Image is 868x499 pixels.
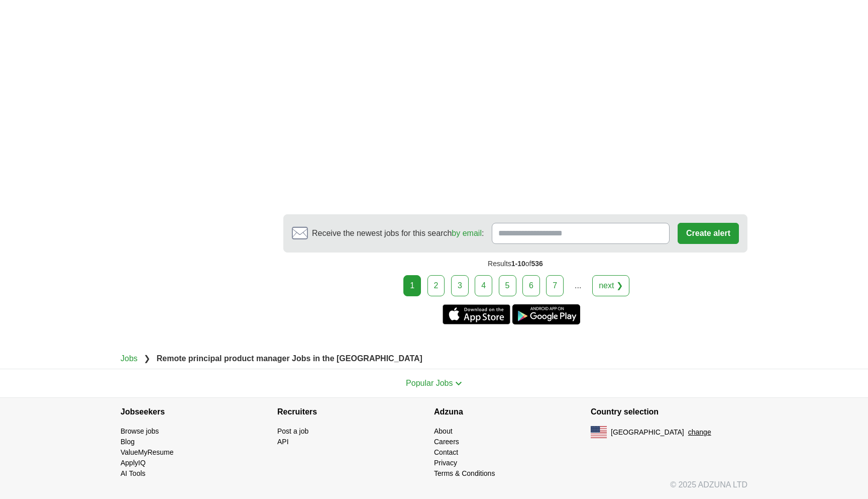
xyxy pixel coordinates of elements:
[499,275,516,296] a: 5
[121,469,146,477] a: AI Tools
[403,275,421,296] div: 1
[522,275,540,296] a: 6
[121,427,159,435] a: Browse jobs
[511,260,525,268] span: 1-10
[591,398,747,426] h4: Country selection
[434,427,453,435] a: About
[611,427,684,438] span: [GEOGRAPHIC_DATA]
[678,223,739,244] button: Create alert
[591,426,607,438] img: US flag
[592,275,629,296] a: next ❯
[434,448,458,456] a: Contact
[434,469,495,477] a: Terms & Conditions
[455,381,462,386] img: toggle icon
[283,253,747,275] div: Results of
[531,260,543,268] span: 536
[434,438,459,446] a: Careers
[121,448,174,456] a: ValueMyResume
[452,229,482,237] a: by email
[277,427,308,435] a: Post a job
[121,354,138,363] a: Jobs
[434,459,457,467] a: Privacy
[113,479,755,499] div: © 2025 ADZUNA LTD
[451,275,469,296] a: 3
[427,275,445,296] a: 2
[277,438,289,446] a: API
[546,275,564,296] a: 7
[121,459,146,467] a: ApplyIQ
[312,227,484,239] span: Receive the newest jobs for this search :
[157,354,422,363] strong: Remote principal product manager Jobs in the [GEOGRAPHIC_DATA]
[144,354,150,363] span: ❯
[406,379,453,387] span: Popular Jobs
[688,427,711,438] button: change
[443,304,510,324] a: Get the iPhone app
[121,438,135,446] a: Blog
[512,304,580,324] a: Get the Android app
[475,275,492,296] a: 4
[568,276,588,296] div: ...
